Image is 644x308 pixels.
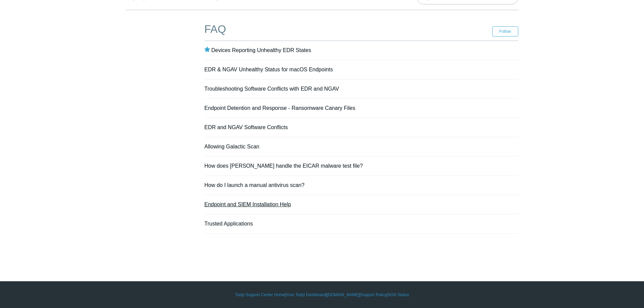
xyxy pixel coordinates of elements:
a: SGN Status [388,292,409,298]
h1: FAQ [205,21,492,37]
a: Todyl Support Center Home [235,292,285,298]
button: Follow Section [492,26,518,37]
a: Endpoint Detention and Response - Ransomware Canary Files [205,105,355,111]
a: Allowing Galactic Scan [205,144,260,149]
a: How does [PERSON_NAME] handle the EICAR malware test file? [205,163,363,169]
svg: Promoted article [205,47,210,52]
a: How do I launch a manual antivirus scan? [205,182,305,188]
a: Troubleshooting Software Conflicts with EDR and NGAV [205,86,339,92]
div: | | | | [126,292,518,298]
a: Endpoint and SIEM Installation Help [205,202,291,207]
a: Your Todyl Dashboard [286,292,326,298]
a: Devices Reporting Unhealthy EDR States [211,47,311,53]
a: EDR and NGAV Software Conflicts [205,124,288,130]
a: [DOMAIN_NAME] [327,292,359,298]
a: Support Policy [360,292,386,298]
a: EDR & NGAV Unhealthy Status for macOS Endpoints [205,67,333,72]
a: Trusted Applications [205,221,253,227]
